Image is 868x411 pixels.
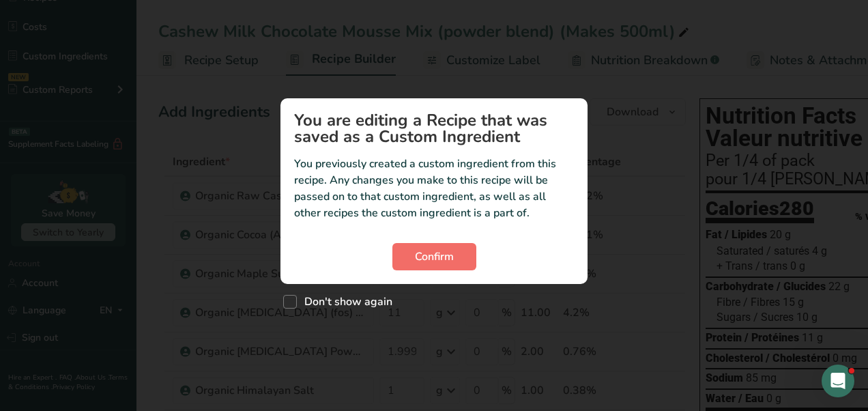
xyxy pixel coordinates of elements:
button: Confirm [392,243,476,270]
span: Confirm [415,249,454,265]
iframe: Intercom live chat [822,365,854,397]
p: You previously created a custom ingredient from this recipe. Any changes you make to this recipe ... [294,156,574,221]
span: Don't show again [297,295,392,309]
h1: You are editing a Recipe that was saved as a Custom Ingredient [294,112,574,145]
